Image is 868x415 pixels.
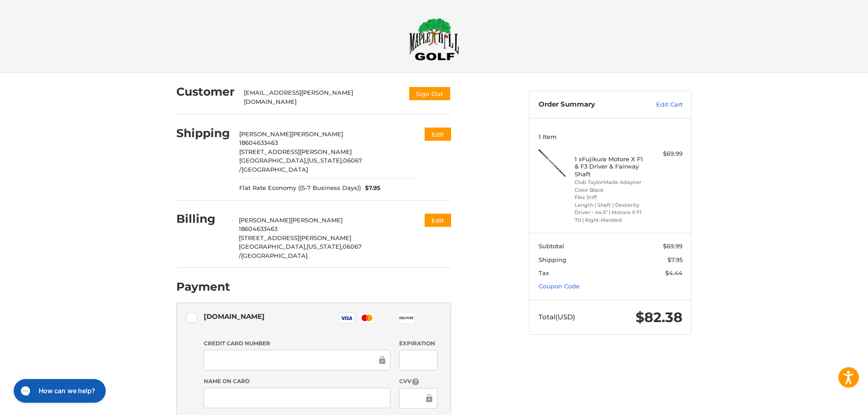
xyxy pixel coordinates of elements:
[241,166,308,173] span: [GEOGRAPHIC_DATA]
[244,88,400,106] div: [EMAIL_ADDRESS][PERSON_NAME][DOMAIN_NAME]
[176,212,230,226] h2: Billing
[425,214,451,227] button: Edit
[204,377,390,385] label: Name on Card
[539,269,549,277] span: Tax
[408,86,451,101] button: Sign Out
[409,18,459,61] img: Maple Hill Golf
[637,100,683,109] a: Edit Cart
[575,179,644,186] li: Club TaylorMade Adapter
[241,252,308,259] span: [GEOGRAPHIC_DATA]
[575,194,644,201] li: Flex Stiff
[539,133,683,140] h3: 1 Item
[307,243,343,250] span: [US_STATE],
[425,128,451,141] button: Edit
[575,155,644,178] h4: 1 x Fujikura Motore X F1 & F3 Driver & Fairway Shaft
[239,184,361,193] span: Flat Rate Economy ((5-7 Business Days))
[239,157,307,164] span: [GEOGRAPHIC_DATA],
[361,184,381,193] span: $7.95
[307,157,343,164] span: [US_STATE],
[176,280,230,294] h2: Payment
[668,256,683,263] span: $7.95
[291,216,343,224] span: [PERSON_NAME]
[575,201,644,224] li: Length | Shaft | Dexterity Driver - 44.5" | Motore X F1 70 | Right-Handed
[239,130,291,138] span: [PERSON_NAME]
[239,157,362,173] span: 06067 /
[539,100,637,109] h3: Order Summary
[176,126,230,140] h2: Shipping
[176,85,235,99] h2: Customer
[9,376,108,406] iframe: Gorgias live chat messenger
[239,243,307,250] span: [GEOGRAPHIC_DATA],
[399,377,437,386] label: CVV
[291,130,343,138] span: [PERSON_NAME]
[647,149,683,159] div: $69.99
[239,225,277,232] span: 18604633463
[239,234,351,241] span: [STREET_ADDRESS][PERSON_NAME]
[239,148,352,155] span: [STREET_ADDRESS][PERSON_NAME]
[636,309,683,326] span: $82.38
[665,269,683,277] span: $4.44
[204,309,265,324] div: [DOMAIN_NAME]
[239,243,362,259] span: 06067 /
[239,139,278,146] span: 18604633463
[539,256,566,263] span: Shipping
[539,242,564,250] span: Subtotal
[539,282,580,290] a: Coupon Code
[204,339,390,348] label: Credit Card Number
[539,313,575,321] span: Total (USD)
[663,242,683,250] span: $69.99
[575,186,644,194] li: Color Black
[399,339,437,348] label: Expiration
[239,216,291,224] span: [PERSON_NAME]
